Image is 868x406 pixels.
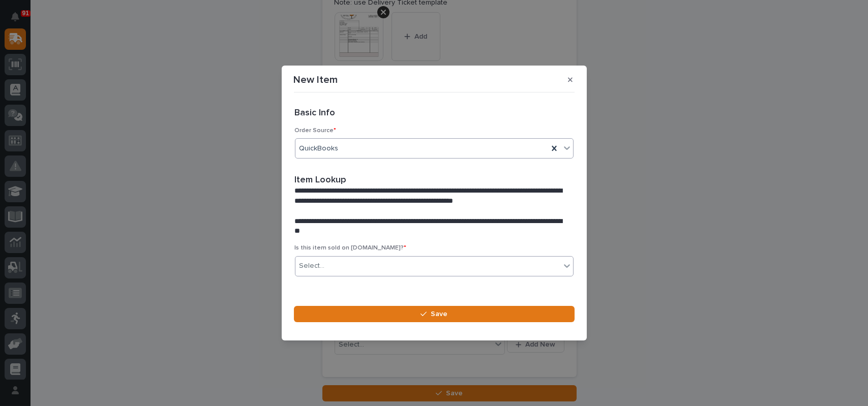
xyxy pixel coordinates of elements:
[294,306,575,322] button: Save
[295,245,407,251] span: Is this item sold on [DOMAIN_NAME]?
[431,309,447,319] span: Save
[300,143,339,154] span: QuickBooks
[295,108,336,119] h2: Basic Info
[300,261,325,271] div: Select...
[295,175,347,186] h2: Item Lookup
[294,74,338,86] p: New Item
[295,128,337,134] span: Order Source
